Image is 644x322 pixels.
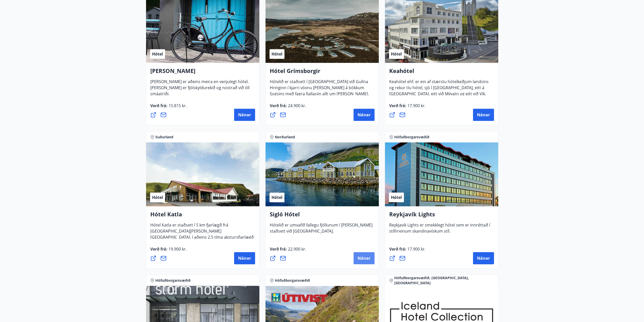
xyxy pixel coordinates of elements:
span: Hótelið er umvafið fallegu fjöllunum í [PERSON_NAME] staðsett við [GEOGRAPHIC_DATA]. [270,222,372,238]
span: Nánar [238,255,251,261]
span: Nánar [477,112,490,118]
span: Höfuðborgarsvæðið, [GEOGRAPHIC_DATA], [GEOGRAPHIC_DATA] [394,275,494,286]
span: Nánar [358,112,370,118]
span: 15.815 kr. [168,103,187,108]
span: Reykjavik Lights er smekklegt hótel sem er innréttað í stílhreinum skandinavískum stíl. [389,222,490,238]
button: Nánar [354,252,375,264]
span: Verð frá : [270,246,306,256]
span: Verð frá : [389,246,426,256]
span: Hótel Katla er staðsett í 5 km fjarlægð frá [GEOGRAPHIC_DATA][PERSON_NAME][GEOGRAPHIC_DATA], í að... [150,222,254,250]
span: [PERSON_NAME] er aðeins meira en venjulegt hótel. [PERSON_NAME] er fjölskyldurekið og nostrað við... [150,79,250,101]
h4: Sigló Hótel [270,210,375,222]
span: Verð frá : [150,246,187,256]
button: Nánar [234,109,255,121]
span: Höfuðborgarsvæðið [275,278,310,283]
span: Nánar [358,255,370,261]
span: Hótel [391,195,402,200]
span: Suðurland [155,135,173,140]
span: Hótel [272,195,282,200]
h4: Keahótel [389,67,494,79]
button: Nánar [234,252,255,264]
span: Nánar [238,112,251,118]
span: Höfuðborgarsvæðið [394,135,429,140]
button: Nánar [473,252,494,264]
h4: Hótel Katla [150,210,255,222]
button: Nánar [473,109,494,121]
span: Verð frá : [150,103,187,112]
button: Nánar [354,109,375,121]
span: 22.900 kr. [287,246,306,252]
span: Verð frá : [389,103,426,112]
span: Hótel [272,51,282,57]
span: 17.900 kr. [406,103,426,108]
span: Hótel [391,51,402,57]
span: 19.900 kr. [168,246,187,252]
span: Keahótel ehf. er ein af stærstu hótelkeðjum landsins og rekur tíu hótel, sjö í [GEOGRAPHIC_DATA],... [389,79,489,113]
span: Hótelið er staðsett í [GEOGRAPHIC_DATA] við Gullna Hringinn í kjarri vöxnu [PERSON_NAME] á bökkum... [270,79,369,113]
h4: Hótel Grímsborgir [270,67,375,79]
span: 17.900 kr. [406,246,426,252]
span: Hótel [152,195,163,200]
span: Verð frá : [270,103,306,112]
h4: [PERSON_NAME] [150,67,255,79]
span: Höfuðborgarsvæðið [155,278,191,283]
span: Nánar [477,255,490,261]
span: Hótel [152,51,163,57]
h4: Reykjavík Lights [389,210,494,222]
span: Norðurland [275,135,295,140]
span: 24.900 kr. [287,103,306,108]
